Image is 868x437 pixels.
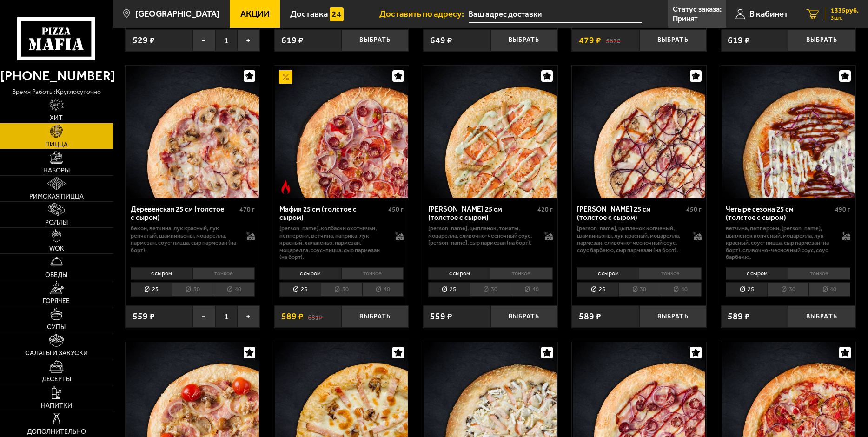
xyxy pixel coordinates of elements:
span: [GEOGRAPHIC_DATA] [135,10,219,19]
span: 589 ₽ [728,312,750,321]
span: 470 г [239,205,255,213]
li: тонкое [490,267,552,280]
div: Мафия 25 см (толстое с сыром) [279,205,386,222]
span: 559 ₽ [430,312,452,321]
li: 40 [362,282,404,297]
li: 30 [618,282,660,297]
span: Дополнительно [27,429,86,435]
span: 529 ₽ [133,36,155,45]
li: тонкое [788,267,850,280]
span: 619 ₽ [281,36,304,45]
li: 30 [321,282,362,297]
li: 25 [428,282,470,297]
div: Четыре сезона 25 см (толстое с сыром) [726,205,833,222]
li: 25 [577,282,618,297]
img: Четыре сезона 25 см (толстое с сыром) [722,66,855,198]
li: 30 [172,282,213,297]
button: Выбрать [490,29,558,52]
span: Акции [240,10,270,19]
span: 479 ₽ [579,36,601,45]
li: с сыром [131,267,192,280]
a: Четыре сезона 25 см (толстое с сыром) [721,66,855,198]
img: 15daf4d41897b9f0e9f617042186c801.svg [330,7,343,21]
p: [PERSON_NAME], цыпленок, томаты, моцарелла, сливочно-чесночный соус, [PERSON_NAME], сыр пармезан ... [428,225,535,246]
span: Десерты [42,376,71,383]
span: 3 шт. [831,15,859,20]
span: Обеды [45,272,67,278]
li: 25 [726,282,767,297]
span: Роллы [45,219,68,226]
button: Выбрать [788,305,855,328]
li: с сыром [726,267,788,280]
button: Выбрать [639,29,707,52]
span: В кабинет [749,10,788,19]
span: 589 ₽ [579,312,601,321]
span: 450 г [686,205,702,213]
p: [PERSON_NAME], колбаски охотничьи, пепперони, ветчина, паприка, лук красный, халапеньо, пармезан,... [279,225,386,261]
span: 1 [215,29,238,52]
button: Выбрать [342,29,409,52]
span: Римская пицца [29,193,84,200]
span: Хит [50,115,63,121]
a: Деревенская 25 см (толстое с сыром) [126,66,260,198]
a: Чикен Барбекю 25 см (толстое с сыром) [572,66,706,198]
button: Выбрать [342,305,409,328]
s: 681 ₽ [308,312,323,321]
img: Чикен Барбекю 25 см (толстое с сыром) [573,66,706,198]
img: Чикен Ранч 25 см (толстое с сыром) [424,66,557,198]
button: Выбрать [490,305,558,328]
div: [PERSON_NAME] 25 см (толстое с сыром) [577,205,684,222]
li: тонкое [192,267,255,280]
span: 490 г [835,205,850,213]
span: Пицца [45,141,68,148]
div: [PERSON_NAME] 25 см (толстое с сыром) [428,205,535,222]
li: 30 [470,282,511,297]
button: − [192,305,215,328]
li: 40 [808,282,850,297]
s: 567 ₽ [606,36,621,45]
span: бульвар Новаторов, 21к3 [469,6,642,23]
span: WOK [49,245,64,252]
span: 589 ₽ [281,312,304,321]
button: + [238,29,260,52]
img: Акционный [279,70,292,84]
span: Горячее [43,298,70,305]
li: 25 [131,282,172,297]
li: 30 [767,282,808,297]
span: Салаты и закуски [25,350,88,357]
img: Острое блюдо [279,180,292,193]
img: Мафия 25 см (толстое с сыром) [275,66,408,198]
span: Доставка [290,10,328,19]
li: с сыром [279,267,341,280]
button: Выбрать [639,305,707,328]
li: тонкое [341,267,404,280]
span: 559 ₽ [133,312,155,321]
input: Ваш адрес доставки [469,6,642,23]
img: Деревенская 25 см (толстое с сыром) [126,66,259,198]
button: + [238,305,260,328]
a: АкционныйОстрое блюдоМафия 25 см (толстое с сыром) [274,66,409,198]
span: 1 [215,305,238,328]
span: Напитки [41,403,72,409]
li: 40 [660,282,702,297]
span: 1335 руб. [831,7,859,14]
span: 420 г [537,205,553,213]
li: с сыром [577,267,639,280]
li: с сыром [428,267,490,280]
span: 450 г [388,205,404,213]
span: Доставить по адресу: [379,10,469,19]
span: Наборы [43,167,70,174]
li: 40 [511,282,553,297]
span: 649 ₽ [430,36,452,45]
p: [PERSON_NAME], цыпленок копченый, шампиньоны, лук красный, моцарелла, пармезан, сливочно-чесночны... [577,225,684,253]
div: Деревенская 25 см (толстое с сыром) [131,205,238,222]
li: 40 [213,282,255,297]
p: бекон, ветчина, лук красный, лук репчатый, шампиньоны, моцарелла, пармезан, соус-пицца, сыр парме... [131,225,238,253]
span: Супы [47,324,66,331]
span: 619 ₽ [728,36,750,45]
button: − [192,29,215,52]
li: 25 [279,282,321,297]
p: Принят [673,15,698,22]
button: Выбрать [788,29,855,52]
p: Статус заказа: [673,6,722,13]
